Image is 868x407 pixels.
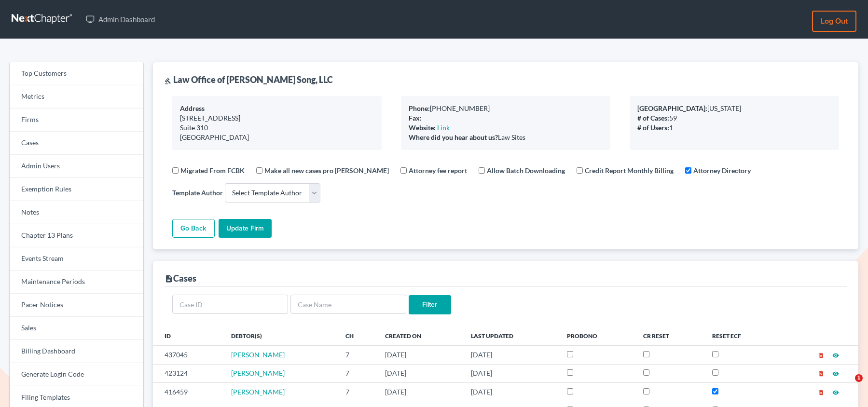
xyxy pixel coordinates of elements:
i: visibility [832,352,839,359]
a: Top Customers [10,62,143,85]
input: Update Firm [219,219,272,238]
b: Address [180,104,205,112]
input: Case Name [290,295,406,314]
a: Cases [10,132,143,155]
th: Created On [377,326,463,345]
a: Generate Login Code [10,363,143,386]
div: 1 [637,123,831,133]
td: 437045 [153,346,223,364]
td: 7 [338,382,377,401]
td: [DATE] [463,346,559,364]
div: Suite 310 [180,123,374,133]
div: 59 [637,113,831,123]
a: Pacer Notices [10,294,143,317]
i: delete_forever [818,370,825,377]
label: Migrated From FCBK [180,165,245,176]
label: Template Author [172,188,223,198]
a: Firms [10,109,143,132]
div: [US_STATE] [637,104,831,113]
input: Filter [409,295,451,314]
i: delete_forever [818,352,825,359]
label: Allow Batch Downloading [487,165,565,176]
label: Credit Report Monthly Billing [585,165,674,176]
a: Metrics [10,85,143,109]
a: Exemption Rules [10,178,143,201]
th: CR Reset [635,326,704,345]
td: 7 [338,364,377,382]
a: delete_forever [818,388,825,396]
b: [GEOGRAPHIC_DATA]: [637,104,707,112]
td: 423124 [153,364,223,382]
td: [DATE] [377,364,463,382]
b: Where did you hear about us? [409,133,498,141]
th: Last Updated [463,326,559,345]
b: # of Cases: [637,114,669,122]
b: # of Users: [637,123,669,132]
a: delete_forever [818,369,825,377]
a: [PERSON_NAME] [231,388,285,396]
b: Website: [409,123,436,132]
input: Case ID [172,295,288,314]
td: [DATE] [377,346,463,364]
div: Law Office of [PERSON_NAME] Song, LLC [165,74,333,85]
th: ProBono [559,326,635,345]
div: Law Sites [409,133,603,142]
a: Sales [10,317,143,340]
a: visibility [832,369,839,377]
i: delete_forever [818,389,825,396]
td: [DATE] [463,364,559,382]
a: delete_forever [818,351,825,359]
td: [DATE] [377,382,463,401]
td: 7 [338,346,377,364]
label: Attorney Directory [693,165,751,176]
div: [PHONE_NUMBER] [409,104,603,113]
a: Maintenance Periods [10,271,143,294]
div: [GEOGRAPHIC_DATA] [180,133,374,142]
i: description [165,274,173,283]
a: Billing Dashboard [10,340,143,363]
th: Reset ECF [704,326,778,345]
label: Make all new cases pro [PERSON_NAME] [264,165,389,176]
a: Admin Users [10,155,143,178]
th: ID [153,326,223,345]
a: Chapter 13 Plans [10,224,143,247]
div: Cases [165,272,196,284]
label: Attorney fee report [409,165,467,176]
a: visibility [832,388,839,396]
a: Notes [10,201,143,224]
th: Ch [338,326,377,345]
i: visibility [832,370,839,377]
span: 1 [855,374,863,382]
td: 416459 [153,382,223,401]
a: Go Back [172,219,215,238]
a: Log out [812,11,856,32]
iframe: Intercom live chat [835,374,858,397]
th: Debtor(s) [223,326,338,345]
b: Phone: [409,104,430,112]
td: [DATE] [463,382,559,401]
a: visibility [832,351,839,359]
div: [STREET_ADDRESS] [180,113,374,123]
a: Admin Dashboard [81,11,160,28]
a: Events Stream [10,247,143,271]
b: Fax: [409,114,422,122]
a: Link [437,123,450,132]
i: gavel [165,78,171,84]
a: [PERSON_NAME] [231,351,285,359]
a: [PERSON_NAME] [231,369,285,377]
i: visibility [832,389,839,396]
